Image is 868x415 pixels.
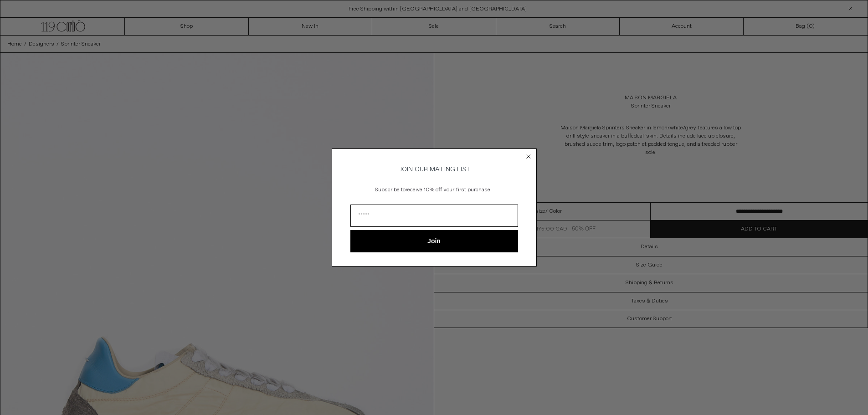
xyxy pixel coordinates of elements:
[524,152,533,161] button: Close dialog
[350,205,518,227] input: Email
[375,186,406,194] span: Subscribe to
[406,186,490,194] span: receive 10% off your first purchase
[398,165,470,174] span: JOIN OUR MAILING LIST
[350,230,518,252] button: Join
